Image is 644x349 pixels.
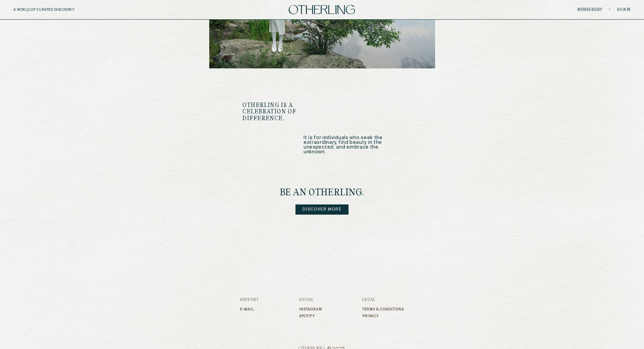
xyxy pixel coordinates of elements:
a: Membership [577,8,602,12]
a: Terms & Conditions [362,307,404,311]
a: Spotify [299,314,322,318]
h1: OTHERLING IS A CELEBRATION OF DIFFERENCE. [242,102,332,122]
h3: Social [299,298,322,302]
span: / [609,7,610,12]
h5: A WORLD OF CURATED DISCOVERY. [14,8,104,12]
a: Sign in [617,8,630,12]
h3: Legal [362,298,404,302]
a: Instagram [299,307,322,311]
p: It is for individuals who seek the extraordinary, find beauty in the unexpected, and embrace the ... [304,135,402,154]
h3: Support [240,298,259,302]
h4: be an Otherling. [280,188,364,198]
a: E-mail [240,307,259,311]
img: logo [289,5,355,14]
a: Discover more [295,204,349,215]
a: Privacy [362,314,404,318]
